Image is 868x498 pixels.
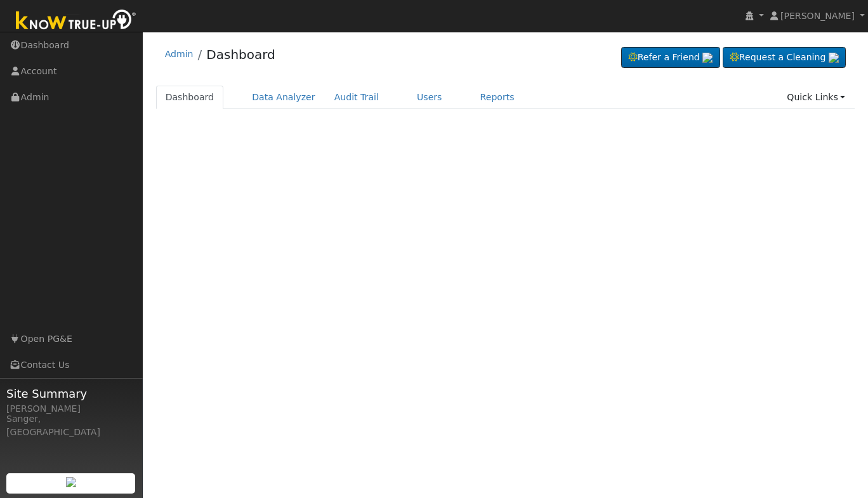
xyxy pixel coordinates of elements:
[206,47,275,62] a: Dashboard
[325,86,388,109] a: Audit Trail
[6,412,136,439] div: Sanger, [GEOGRAPHIC_DATA]
[829,53,839,63] img: retrieve
[702,53,713,63] img: retrieve
[10,7,143,36] img: Know True-Up
[6,385,136,402] span: Site Summary
[156,86,224,109] a: Dashboard
[777,86,855,109] a: Quick Links
[66,477,76,487] img: retrieve
[780,11,855,21] span: [PERSON_NAME]
[723,47,846,69] a: Request a Cleaning
[165,49,194,59] a: Admin
[621,47,720,69] a: Refer a Friend
[6,402,136,416] div: [PERSON_NAME]
[242,86,325,109] a: Data Analyzer
[407,86,452,109] a: Users
[471,86,524,109] a: Reports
